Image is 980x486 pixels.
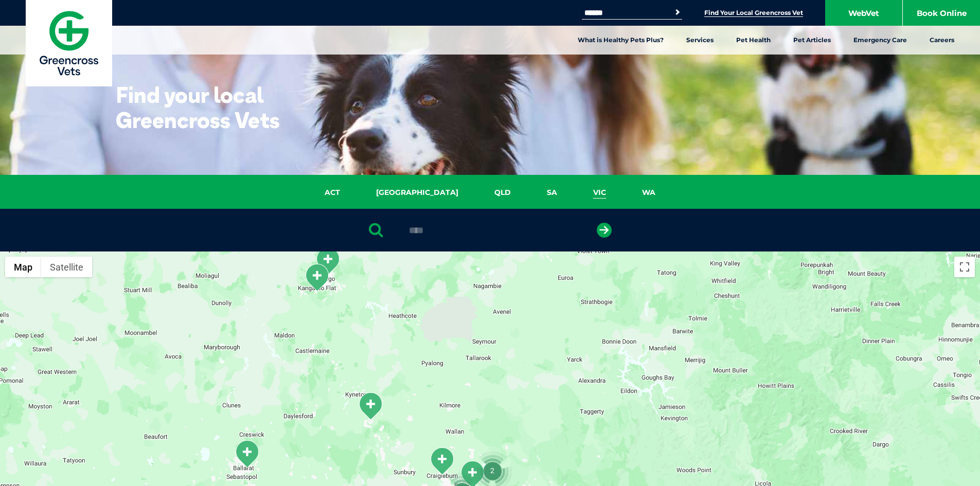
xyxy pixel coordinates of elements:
a: SA [529,187,575,199]
button: Show street map [5,257,41,277]
button: Search [672,7,683,17]
a: QLD [476,187,529,199]
a: What is Healthy Pets Plus? [566,26,675,55]
a: Careers [918,26,966,55]
a: Pet Health [725,26,782,55]
a: [GEOGRAPHIC_DATA] [358,187,476,199]
div: Macedon Ranges [358,392,383,420]
a: Emergency Care [842,26,918,55]
a: Services [675,26,725,55]
a: WA [624,187,673,199]
h1: Find your local Greencross Vets [116,82,319,133]
a: ACT [307,187,358,199]
button: Show satellite imagery [41,257,92,277]
a: Find Your Local Greencross Vet [704,9,803,17]
div: Ballarat [234,440,260,468]
a: VIC [575,187,624,199]
a: Pet Articles [782,26,842,55]
div: Kangaroo Flat [304,263,330,292]
div: White Hills [315,247,341,275]
button: Toggle fullscreen view [954,257,975,277]
div: Craigieburn [429,447,455,475]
